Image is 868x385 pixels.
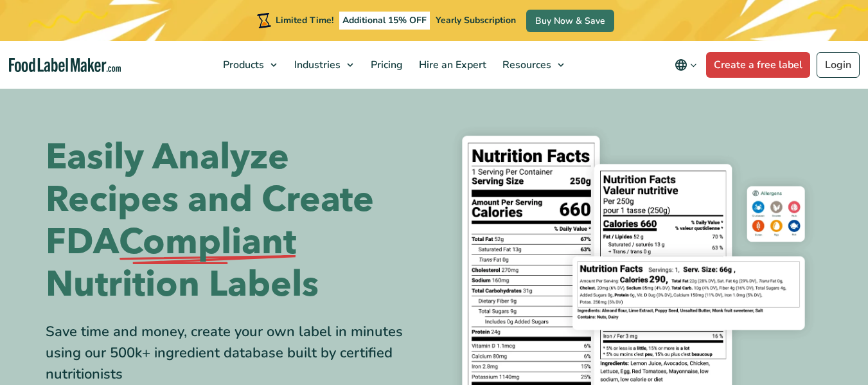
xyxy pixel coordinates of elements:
[666,52,706,78] button: Change language
[46,321,425,385] div: Save time and money, create your own label in minutes using our 500k+ ingredient database built b...
[290,58,342,72] span: Industries
[706,52,810,78] a: Create a free label
[499,58,553,72] span: Resources
[219,58,265,72] span: Products
[9,58,121,73] a: Food Label Maker homepage
[276,14,333,26] span: Limited Time!
[363,41,408,89] a: Pricing
[287,41,360,89] a: Industries
[495,41,571,89] a: Resources
[215,41,283,89] a: Products
[526,10,614,32] a: Buy Now & Save
[411,41,492,89] a: Hire an Expert
[415,58,488,72] span: Hire an Expert
[436,14,516,26] span: Yearly Subscription
[119,221,296,264] span: Compliant
[817,52,860,78] a: Login
[367,58,404,72] span: Pricing
[339,12,430,30] span: Additional 15% OFF
[46,136,425,306] h1: Easily Analyze Recipes and Create FDA Nutrition Labels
